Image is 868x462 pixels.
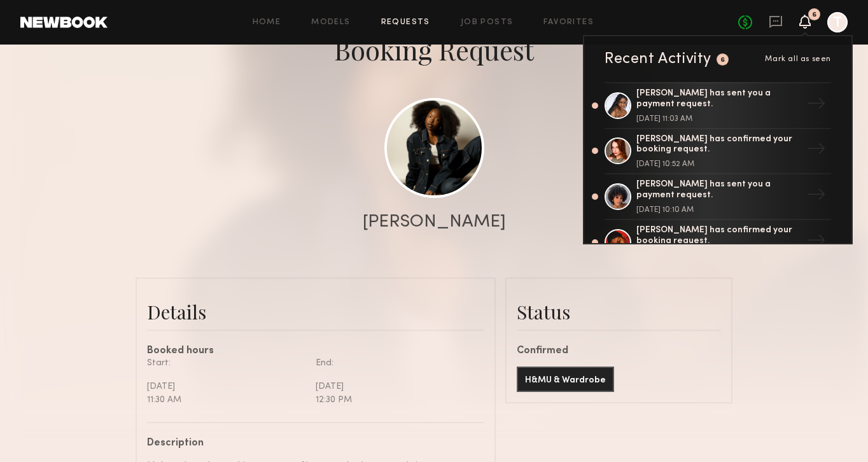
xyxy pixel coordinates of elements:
a: [PERSON_NAME] has confirmed your booking request.[DATE] 10:52 AM→ [605,129,831,175]
div: [PERSON_NAME] has confirmed your booking request. [636,225,802,247]
div: Booking Request [334,32,534,67]
div: Booked hours [147,346,484,356]
div: Confirmed [517,346,721,356]
button: H&MU & Wardrobe [517,367,614,392]
div: [DATE] 10:52 AM [636,160,802,168]
div: 11:30 AM [147,393,306,407]
div: [PERSON_NAME] [363,213,506,231]
div: → [802,180,831,213]
a: Models [311,18,350,27]
div: Recent Activity [605,52,711,67]
div: [PERSON_NAME] has sent you a payment request. [636,179,802,201]
div: Status [517,299,721,325]
div: [DATE] [147,380,306,393]
div: 6 [720,57,725,64]
div: [DATE] 10:10 AM [636,206,802,214]
div: 12:30 PM [316,393,475,407]
div: Details [147,299,484,325]
div: [DATE] 11:03 AM [636,115,802,123]
span: Mark all as seen [765,55,831,63]
a: T [827,12,848,32]
a: [PERSON_NAME] has sent you a payment request.[DATE] 10:10 AM→ [605,174,831,220]
div: Description [147,438,475,449]
div: → [802,226,831,259]
div: 6 [812,11,816,18]
a: Job Posts [461,18,514,27]
div: [DATE] [316,380,475,393]
div: End: [316,356,475,370]
a: Home [253,18,281,27]
a: [PERSON_NAME] has confirmed your booking request.→ [605,220,831,266]
div: [PERSON_NAME] has sent you a payment request. [636,88,802,110]
a: Favorites [543,18,594,27]
a: [PERSON_NAME] has sent you a payment request.[DATE] 11:03 AM→ [605,82,831,129]
a: Requests [381,18,430,27]
div: → [802,89,831,122]
div: [PERSON_NAME] has confirmed your booking request. [636,134,802,156]
div: → [802,134,831,167]
div: Start: [147,356,306,370]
